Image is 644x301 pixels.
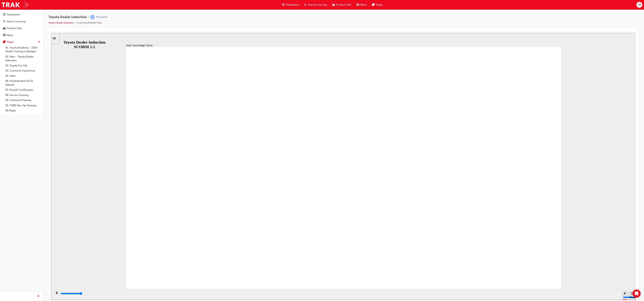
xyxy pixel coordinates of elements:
[3,34,6,37] span: news-icon
[1,25,42,31] a: Product Hub
[336,3,351,7] span: Product Hub
[638,3,641,7] span: JM
[88,15,89,19] span: |
[2,256,570,267] div: playback controls
[565,259,570,264] button: Replay (Ctrl+Alt+R)
[7,33,13,37] div: News
[356,3,359,7] span: news-icon
[90,15,95,19] span: learningRecordVerb_ATTEMPT-icon
[7,13,20,17] div: Dashboard
[304,3,307,7] span: search-icon
[3,41,6,44] span: pages-icon
[578,263,583,269] div: Playback Speed
[376,3,383,7] span: Pages
[571,259,577,263] button: Mute (Ctrl+Alt+M)
[4,87,42,93] a: 07. Parts21 Certification
[4,78,42,87] a: 06. Electrification (EV & Hybrid)
[4,73,42,79] a: 05. Sales
[578,259,583,263] button: Playback speed
[9,259,31,262] input: slide progress
[302,1,330,8] a: search-iconSearch Learning
[7,26,22,30] div: Product Hub
[1,11,42,18] a: Dashboard
[7,40,14,44] div: Pages
[572,263,594,266] input: volume
[4,108,42,113] a: All Pages
[3,13,6,16] span: guage-icon
[330,1,354,8] a: car-iconProduct Hub
[286,3,299,7] span: Dashboard
[1,18,42,25] a: Search Learning
[77,21,102,25] li: eLearning Module View
[4,68,42,73] a: 04. Customer Experience
[308,3,327,7] span: Search Learning
[279,1,302,8] a: guage-iconDashboard
[636,2,642,8] button: JM
[48,15,87,19] span: Toyota Dealer Induction
[4,54,42,63] a: 02. New - Toyota Dealer Induction
[4,98,42,103] a: 09. Technical Training
[96,16,107,19] div: Attempted
[332,3,335,7] span: car-icon
[4,103,42,108] a: 10. TUNE Rev-Up Training
[282,3,285,7] span: guage-icon
[38,40,40,44] span: up-icon
[360,3,367,7] span: News
[37,294,40,298] span: prev-icon
[1,32,42,38] a: News
[2,259,7,264] button: Pause (Ctrl+Alt+P)
[570,256,583,267] div: misc controls
[4,93,42,98] a: 08. Service Training
[1,11,42,39] button: DashboardSearch LearningProduct HubNews
[7,20,26,23] div: Search Learning
[369,1,386,8] a: pages-iconPages
[4,63,42,68] a: 03. Toyota For Life
[4,45,42,54] a: 01. Toyota Academy - 2025 Dealer Training Catalogue
[48,21,74,24] a: Toyota Dealer Induction
[2,1,29,9] img: Trak
[1,39,42,45] button: Pages
[354,1,369,8] a: news-iconNews
[3,27,6,30] span: car-icon
[372,3,375,7] span: pages-icon
[3,20,5,23] span: search-icon
[633,290,641,298] div: Open Intercom Messenger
